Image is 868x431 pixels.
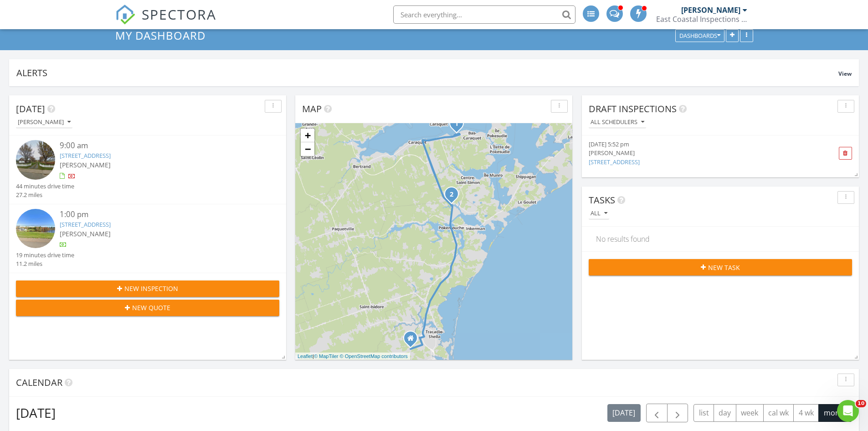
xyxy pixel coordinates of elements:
span: New Quote [132,303,170,312]
span: Tasks [589,194,615,206]
button: All schedulers [589,116,646,129]
button: Previous month [646,404,668,422]
span: View [838,70,852,78]
a: © MapTiler [314,353,339,359]
img: streetview [16,140,55,179]
span: Calendar [16,376,62,389]
i: 2 [450,192,453,198]
div: 19 minutes drive time [16,251,74,260]
button: [PERSON_NAME] [16,116,72,129]
div: 11700 NB-11, Pokemouche, NB E8P 1J4 [452,194,457,199]
div: Alerts [16,67,838,79]
h2: [DATE] [16,404,56,422]
a: [STREET_ADDRESS] [60,220,111,228]
img: The Best Home Inspection Software - Spectora [115,5,135,25]
button: New Quote [16,300,279,316]
div: All schedulers [591,119,644,125]
span: 10 [856,400,866,407]
button: month [818,404,852,422]
button: All [589,208,609,220]
a: Leaflet [298,353,313,359]
a: © OpenStreetMap contributors [340,353,408,359]
button: Dashboards [675,29,724,42]
div: 44 minutes drive time [16,182,74,191]
iframe: Intercom live chat [837,400,859,422]
button: [DATE] [607,404,641,422]
div: [PERSON_NAME] [589,149,808,157]
div: Dashboards [679,32,720,39]
span: [DATE] [16,103,45,115]
input: Search everything... [393,5,575,24]
a: [STREET_ADDRESS] [60,151,111,160]
div: [DATE] 5:52 pm [589,140,808,149]
button: week [736,404,764,422]
button: 4 wk [793,404,819,422]
a: Zoom out [301,142,314,156]
div: [PERSON_NAME] [681,5,740,15]
span: New Task [708,263,740,272]
span: [PERSON_NAME] [60,161,111,169]
button: Next month [667,404,688,422]
div: 7737 Rue du Havre, Bas-Caraquet, NB E1W 5X2 [457,123,462,129]
a: [DATE] 5:52 pm [PERSON_NAME] [STREET_ADDRESS] [589,140,808,166]
button: list [693,404,714,422]
a: SPECTORA [115,12,216,31]
i: 1 [455,121,458,127]
div: | [295,353,410,360]
div: No results found [589,227,852,251]
button: day [714,404,736,422]
span: SPECTORA [142,5,216,24]
div: 1:00 pm [60,209,257,220]
div: chemin saulnier ouest, saint-irenée NB E9H 1W5 [411,338,416,343]
button: New Inspection [16,280,279,297]
div: [PERSON_NAME] [18,119,71,125]
span: New Inspection [124,284,178,293]
div: All [591,210,607,217]
div: 11.2 miles [16,260,74,268]
div: 27.2 miles [16,191,74,199]
a: 9:00 am [STREET_ADDRESS] [PERSON_NAME] 44 minutes drive time 27.2 miles [16,140,279,199]
span: [PERSON_NAME] [60,229,111,238]
button: New Task [589,259,852,275]
div: East Coastal Inspections / Inspections Côte Est [656,15,747,24]
div: 9:00 am [60,140,257,151]
a: My Dashboard [115,28,213,43]
span: Map [302,103,322,115]
a: 1:00 pm [STREET_ADDRESS] [PERSON_NAME] 19 minutes drive time 11.2 miles [16,209,279,268]
a: Zoom in [301,129,314,142]
a: [STREET_ADDRESS] [589,158,640,166]
img: streetview [16,209,55,248]
span: Draft Inspections [589,103,677,115]
button: cal wk [763,404,794,422]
